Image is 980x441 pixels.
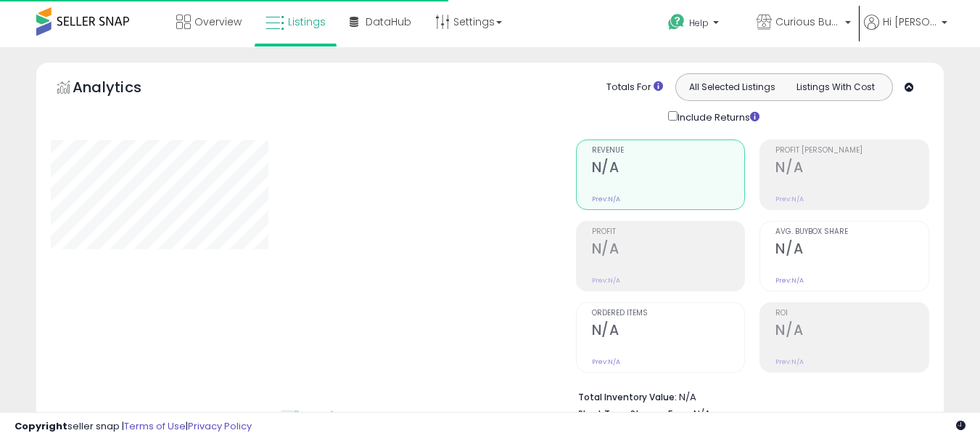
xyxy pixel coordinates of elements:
[606,81,663,94] div: Totals For
[667,13,685,31] i: Get Help
[15,419,67,433] strong: Copyright
[775,357,804,366] small: Prev: N/A
[592,309,745,317] span: Ordered Items
[680,78,784,97] button: All Selected Listings
[288,15,326,29] span: Listings
[775,147,928,155] span: Profit [PERSON_NAME]
[592,195,620,203] small: Prev: N/A
[592,322,745,341] h2: N/A
[592,159,745,179] h2: N/A
[775,322,928,341] h2: N/A
[578,391,677,403] b: Total Inventory Value:
[124,419,186,433] a: Terms of Use
[73,77,170,101] h5: Analytics
[864,15,947,47] a: Hi [PERSON_NAME]
[366,15,411,29] span: DataHub
[775,159,928,179] h2: N/A
[775,15,841,29] span: Curious Buy Nature
[883,15,937,29] span: Hi [PERSON_NAME]
[689,17,709,29] span: Help
[188,419,252,433] a: Privacy Policy
[656,2,744,47] a: Help
[15,420,252,434] div: seller snap | |
[592,357,620,366] small: Prev: N/A
[657,108,777,125] div: Include Returns
[592,276,620,285] small: Prev: N/A
[775,228,928,236] span: Avg. Buybox Share
[775,195,804,203] small: Prev: N/A
[194,15,242,29] span: Overview
[592,240,745,260] h2: N/A
[592,228,745,236] span: Profit
[783,78,888,97] button: Listings With Cost
[592,147,745,155] span: Revenue
[693,407,711,421] span: N/A
[775,240,928,260] h2: N/A
[578,408,691,420] b: Short Term Storage Fees:
[775,276,804,285] small: Prev: N/A
[578,387,918,405] li: N/A
[775,309,928,317] span: ROI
